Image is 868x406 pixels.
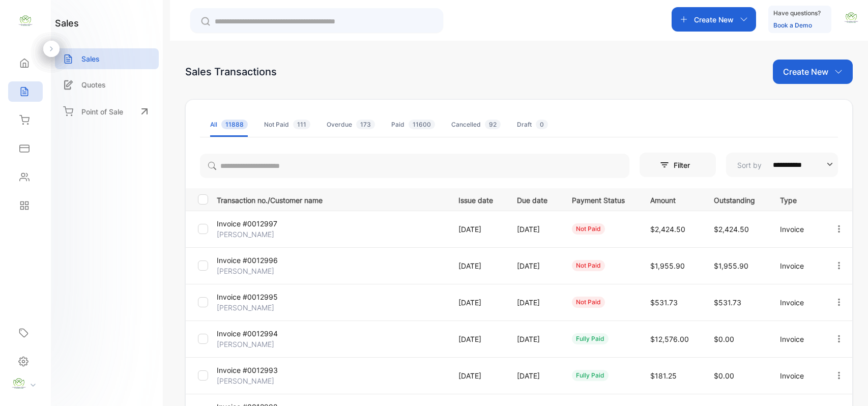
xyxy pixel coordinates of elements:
span: $531.73 [650,298,678,307]
p: Sort by [737,160,762,170]
p: [DATE] [517,297,551,308]
iframe: LiveChat chat widget [825,363,868,406]
div: Not Paid [264,120,310,129]
p: Create New [694,14,734,25]
p: [DATE] [458,297,497,308]
span: 111 [293,120,310,129]
p: [DATE] [458,370,497,381]
p: Invoice #0012993 [217,365,293,375]
p: [PERSON_NAME] [217,266,293,276]
p: [DATE] [517,334,551,344]
button: Sort by [726,153,838,177]
img: logo [18,13,33,28]
div: not paid [572,297,605,308]
p: [PERSON_NAME] [217,302,293,313]
span: 11600 [409,120,435,129]
p: Invoice [780,297,813,308]
p: Invoice #0012995 [217,292,293,302]
p: [DATE] [517,224,551,235]
p: Invoice [780,334,813,344]
button: avatar [844,7,859,32]
p: [DATE] [517,370,551,381]
img: avatar [844,10,859,25]
p: Point of Sale [81,106,123,117]
a: Point of Sale [55,100,159,123]
p: Invoice [780,260,813,271]
p: [DATE] [458,224,497,235]
span: 92 [485,120,501,129]
span: $2,424.50 [650,225,685,234]
p: [DATE] [517,260,551,271]
span: $12,576.00 [650,335,689,343]
p: Type [780,193,813,206]
p: Issue date [458,193,497,206]
div: Sales Transactions [185,64,277,79]
span: $0.00 [714,371,734,380]
span: 173 [356,120,375,129]
div: Paid [391,120,435,129]
img: profile [11,376,26,391]
p: [DATE] [458,334,497,344]
button: Create New [672,7,756,32]
a: Sales [55,48,159,69]
p: Create New [783,66,828,78]
span: $2,424.50 [714,225,749,234]
div: Draft [517,120,548,129]
p: Invoice [780,224,813,235]
p: Invoice #0012994 [217,328,293,339]
span: $531.73 [714,298,741,307]
span: $1,955.90 [650,262,685,270]
a: Quotes [55,74,159,95]
p: Outstanding [714,193,759,206]
p: Amount [650,193,693,206]
div: All [210,120,248,129]
span: $0.00 [714,335,734,343]
p: Have questions? [773,8,821,18]
p: Invoice #0012997 [217,218,293,229]
a: Book a Demo [773,21,812,29]
p: Transaction no./Customer name [217,193,446,206]
p: [PERSON_NAME] [217,375,293,386]
div: Overdue [327,120,375,129]
span: 11888 [221,120,248,129]
p: [DATE] [458,260,497,271]
span: $1,955.90 [714,262,748,270]
p: Payment Status [572,193,629,206]
p: Sales [81,53,100,64]
p: Quotes [81,79,106,90]
span: $181.25 [650,371,677,380]
div: not paid [572,223,605,235]
div: fully paid [572,333,609,344]
p: [PERSON_NAME] [217,339,293,350]
p: Due date [517,193,551,206]
p: Invoice #0012996 [217,255,293,266]
p: Invoice [780,370,813,381]
button: Create New [773,60,853,84]
span: 0 [536,120,548,129]
div: Cancelled [451,120,501,129]
div: not paid [572,260,605,271]
h1: sales [55,16,79,30]
div: fully paid [572,370,609,381]
p: [PERSON_NAME] [217,229,293,240]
